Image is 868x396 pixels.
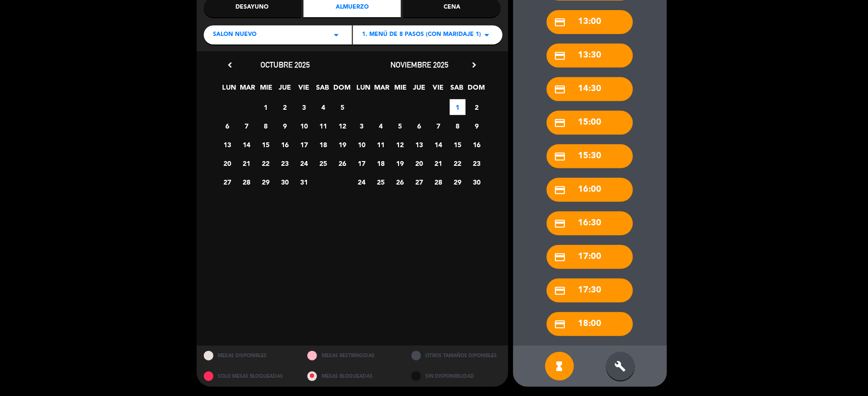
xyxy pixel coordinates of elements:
[373,174,389,190] span: 25
[374,82,390,98] span: MAR
[469,99,485,115] span: 2
[258,99,274,115] span: 1
[258,118,274,134] span: 8
[277,155,293,171] span: 23
[260,60,310,70] span: octubre 2025
[277,137,293,152] span: 16
[450,99,466,115] span: 1
[258,137,274,152] span: 15
[554,218,566,230] i: credit_card
[296,137,312,152] span: 17
[277,174,293,190] span: 30
[430,82,446,98] span: VIE
[411,118,427,134] span: 6
[240,82,256,98] span: MAR
[373,118,389,134] span: 4
[335,99,351,115] span: 5
[392,118,408,134] span: 5
[449,82,465,98] span: SAB
[225,60,235,70] i: chevron_left
[221,82,237,98] span: LUN
[277,82,293,98] span: JUE
[354,118,370,134] span: 3
[258,174,274,190] span: 29
[354,174,370,190] span: 24
[450,118,466,134] span: 8
[547,111,633,135] div: 15:00
[469,137,485,152] span: 16
[554,83,566,95] i: credit_card
[547,279,633,303] div: 17:30
[469,60,480,70] i: chevron_right
[469,155,485,171] span: 23
[197,366,301,387] div: SOLO MESAS BLOQUEADAS
[481,29,493,41] i: arrow_drop_down
[615,361,626,372] i: build
[277,118,293,134] span: 9
[554,361,565,372] i: hourglass_full
[554,117,566,129] i: credit_card
[404,366,508,387] div: SIN DISPONIBILIDAD
[554,151,566,163] i: credit_card
[554,251,566,263] i: credit_card
[316,118,331,134] span: 11
[316,99,331,115] span: 4
[220,155,235,171] span: 20
[431,155,446,171] span: 21
[373,155,389,171] span: 18
[333,82,349,98] span: DOM
[197,346,301,366] div: MESAS DISPONIBLES
[213,30,257,40] span: SALON NUEVO
[277,99,293,115] span: 2
[468,82,483,98] span: DOM
[392,155,408,171] span: 19
[316,137,331,152] span: 18
[547,178,633,202] div: 16:00
[392,137,408,152] span: 12
[469,174,485,190] span: 30
[300,346,404,366] div: MESAS RESTRINGIDAS
[547,10,633,34] div: 13:00
[547,245,633,269] div: 17:00
[220,174,235,190] span: 27
[363,30,481,40] span: 1. MENÚ DE 8 PASOS (con maridaje 1)
[554,16,566,28] i: credit_card
[258,82,274,98] span: MIE
[554,285,566,297] i: credit_card
[404,346,508,366] div: OTROS TAMAÑOS DIPONIBLES
[411,174,427,190] span: 27
[296,155,312,171] span: 24
[296,174,312,190] span: 31
[554,318,566,330] i: credit_card
[239,118,255,134] span: 7
[316,155,331,171] span: 25
[258,155,274,171] span: 22
[335,137,351,152] span: 19
[296,99,312,115] span: 3
[411,137,427,152] span: 13
[315,82,330,98] span: SAB
[554,50,566,62] i: credit_card
[547,211,633,235] div: 16:30
[450,155,466,171] span: 22
[296,118,312,134] span: 10
[431,174,446,190] span: 28
[296,82,312,98] span: VIE
[354,155,370,171] span: 17
[300,366,404,387] div: MESAS BLOQUEADAS
[547,144,633,168] div: 15:30
[431,118,446,134] span: 7
[335,118,351,134] span: 12
[239,137,255,152] span: 14
[390,60,448,70] span: noviembre 2025
[373,137,389,152] span: 11
[393,82,409,98] span: MIE
[354,137,370,152] span: 10
[547,77,633,101] div: 14:30
[239,155,255,171] span: 21
[392,174,408,190] span: 26
[411,82,427,98] span: JUE
[547,312,633,336] div: 18:00
[331,29,342,41] i: arrow_drop_down
[450,174,466,190] span: 29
